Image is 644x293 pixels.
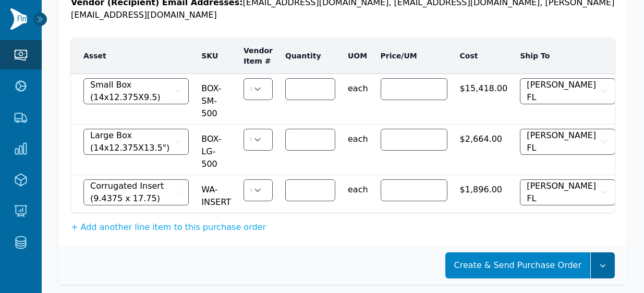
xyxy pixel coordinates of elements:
[527,79,598,104] span: [PERSON_NAME] FL
[195,125,237,175] td: BOX-LG-500
[520,78,615,104] button: [PERSON_NAME] FL
[445,252,590,278] button: Create & Send Purchase Order
[460,129,508,145] span: $2,664.00
[195,175,237,213] td: WA-INSERT
[520,129,615,155] button: [PERSON_NAME] FL
[527,129,598,154] span: [PERSON_NAME] FL
[195,74,237,125] td: BOX-SM-500
[237,38,279,74] th: Vendor Item #
[83,179,189,205] button: Corrugated Insert (9.4375 x 17.75)
[348,78,368,95] span: each
[10,8,27,30] img: Finventory
[71,221,266,234] button: + Add another line item to this purchase order
[83,78,189,104] button: Small Box (14x12.375X9.5)
[460,179,508,196] span: $1,896.00
[279,38,342,74] th: Quantity
[460,78,508,95] span: $15,418.00
[454,38,514,74] th: Cost
[83,129,189,155] button: Large Box (14x12.375X13.5")
[514,38,622,74] th: Ship To
[90,129,173,154] span: Large Box (14x12.375X13.5")
[90,79,173,104] span: Small Box (14x12.375X9.5)
[71,38,195,74] th: Asset
[348,179,368,196] span: each
[520,179,615,205] button: [PERSON_NAME] FL
[348,129,368,145] span: each
[527,180,598,205] span: [PERSON_NAME] FL
[374,38,454,74] th: Price/UM
[90,180,174,205] span: Corrugated Insert (9.4375 x 17.75)
[342,38,374,74] th: UOM
[195,38,237,74] th: SKU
